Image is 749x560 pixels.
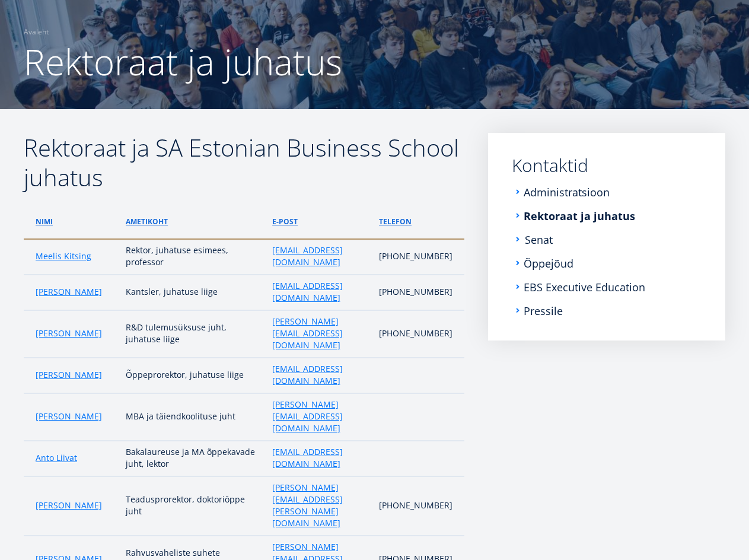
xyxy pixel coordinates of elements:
[24,37,342,86] span: Rektoraat ja juhatus
[373,275,464,310] td: [PHONE_NUMBER]
[524,186,610,198] a: Administratsioon
[525,234,553,246] a: Senat
[373,310,464,358] td: [PHONE_NUMBER]
[120,310,266,358] td: R&D tulemusüksuse juht, juhatuse liige
[524,305,563,317] a: Pressile
[272,280,367,304] a: [EMAIL_ADDRESS][DOMAIN_NAME]
[272,446,367,470] a: [EMAIL_ADDRESS][DOMAIN_NAME]
[379,250,452,262] p: [PHONE_NUMBER]
[272,363,367,387] a: [EMAIL_ADDRESS][DOMAIN_NAME]
[524,257,573,269] a: Õppejõud
[24,133,464,192] h2: Rektoraat ja SA Estonian Business School juhatus
[120,393,266,441] td: MBA ja täiendkoolituse juht
[120,358,266,393] td: Õppeprorektor, juhatuse liige
[379,216,412,228] a: telefon
[24,26,49,38] a: Avaleht
[272,216,298,228] a: e-post
[36,250,91,262] a: Meelis Kitsing
[36,411,102,422] a: [PERSON_NAME]
[120,275,266,310] td: Kantsler, juhatuse liige
[36,452,77,464] a: Anto Liivat
[36,286,102,298] a: [PERSON_NAME]
[524,210,635,222] a: Rektoraat ja juhatus
[373,476,464,536] td: [PHONE_NUMBER]
[36,216,53,228] a: Nimi
[272,482,367,529] a: [PERSON_NAME][EMAIL_ADDRESS][PERSON_NAME][DOMAIN_NAME]
[36,369,102,381] a: [PERSON_NAME]
[36,499,102,511] a: [PERSON_NAME]
[512,157,702,174] a: Kontaktid
[126,244,260,268] p: Rektor, juhatuse esimees, professor
[272,316,367,351] a: [PERSON_NAME][EMAIL_ADDRESS][DOMAIN_NAME]
[126,216,168,228] a: ametikoht
[36,327,102,339] a: [PERSON_NAME]
[272,244,367,268] a: [EMAIL_ADDRESS][DOMAIN_NAME]
[524,281,645,293] a: EBS Executive Education
[120,441,266,476] td: Bakalaureuse ja MA õppekavade juht, lektor
[120,476,266,536] td: Teadusprorektor, doktoriōppe juht
[272,399,367,434] a: [PERSON_NAME][EMAIL_ADDRESS][DOMAIN_NAME]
